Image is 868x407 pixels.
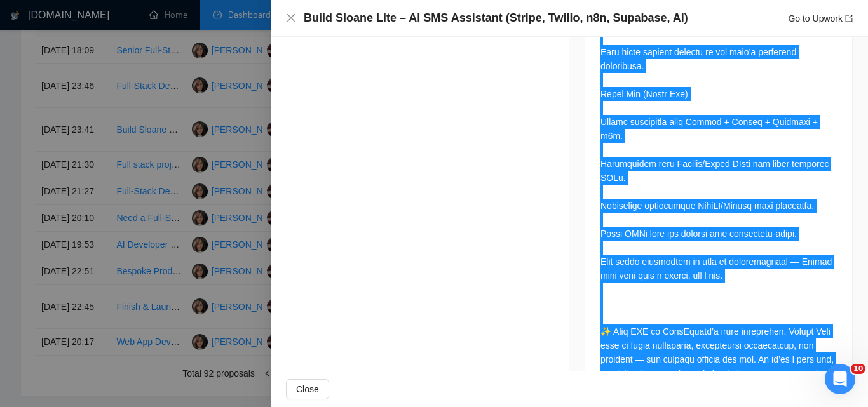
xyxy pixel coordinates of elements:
h4: Build Sloane Lite – AI SMS Assistant (Stripe, Twilio, n8n, Supabase, AI) [304,10,688,26]
button: Close [286,379,329,399]
span: close [286,13,296,23]
span: Close [296,382,319,396]
iframe: Intercom live chat [825,364,855,394]
a: Go to Upworkexport [788,13,853,23]
span: 10 [851,364,865,374]
span: export [845,15,853,22]
button: Close [286,13,296,23]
